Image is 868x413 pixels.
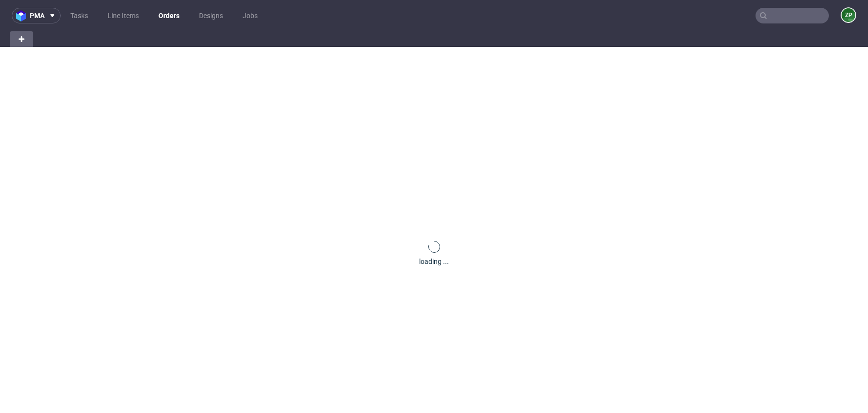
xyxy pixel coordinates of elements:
[12,8,61,23] button: pma
[419,257,449,266] div: loading ...
[65,8,94,23] a: Tasks
[193,8,229,23] a: Designs
[16,10,30,22] img: logo
[30,12,45,19] span: pma
[102,8,145,23] a: Line Items
[237,8,264,23] a: Jobs
[153,8,185,23] a: Orders
[842,8,855,22] figcaption: ZP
